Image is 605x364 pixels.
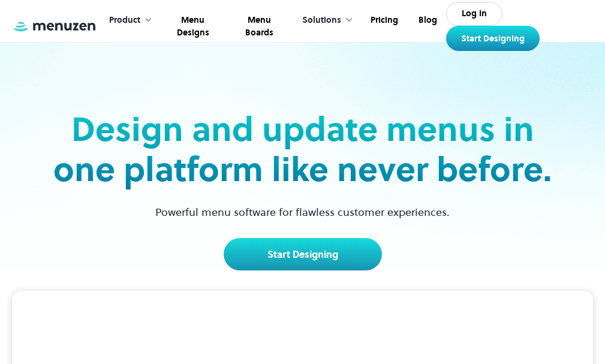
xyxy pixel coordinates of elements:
a: Menu Boards [225,2,290,52]
div: Solutions [290,2,359,39]
p: Powerful menu software for flawless customer experiences. [140,204,465,220]
div: Solutions [302,14,341,27]
a: Pricing [359,2,407,52]
a: Menu Designs [158,2,226,52]
a: Start Designing [446,26,540,51]
h2: Design and update menus in one platform like never before. [50,109,556,189]
a: Start Designing [224,238,382,270]
a: Log In [446,2,502,26]
div: Product [109,14,140,27]
div: Product [97,2,158,39]
a: Blog [407,2,446,52]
